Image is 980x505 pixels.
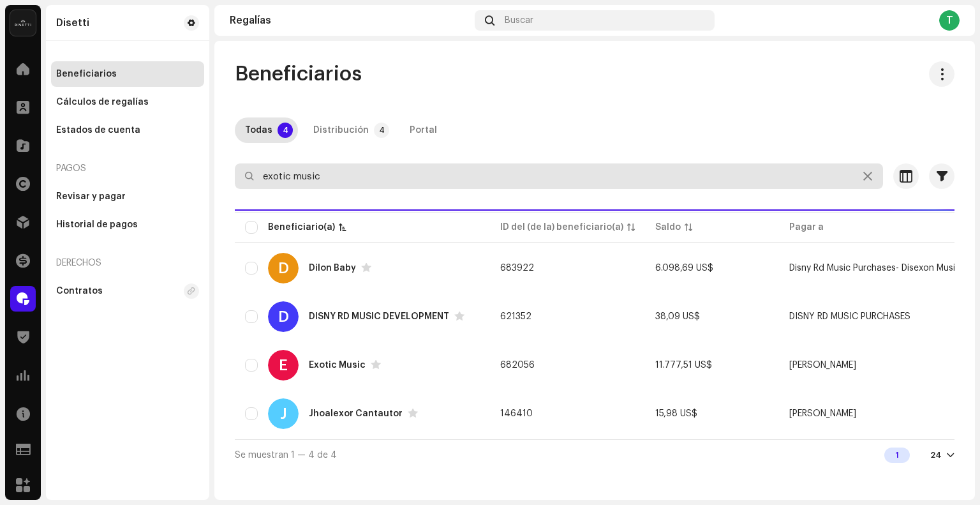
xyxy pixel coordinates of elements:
[56,220,138,230] div: Historial de pagos
[230,15,470,26] div: Regalías
[505,15,533,26] span: Buscar
[500,221,623,234] div: ID del (de la) beneficiario(a)
[278,123,293,138] p-badge: 4
[309,361,366,370] div: Exotic Music
[500,361,535,370] span: 682056
[309,264,356,273] div: Dilon Baby
[10,10,36,36] img: 02a7c2d3-3c89-4098-b12f-2ff2945c95ee
[235,451,337,460] span: Se muestran 1 — 4 de 4
[309,409,403,418] div: Jhoalexor Cantautor
[939,10,960,31] div: T
[51,153,204,184] re-a-nav-header: Pagos
[655,361,712,370] span: 11.777,51 US$
[500,409,533,418] span: 146410
[268,253,299,283] div: D
[51,248,204,278] re-a-nav-header: Derechos
[789,409,856,418] span: Jhonatan Orobio
[268,221,335,234] div: Beneficiario(a)
[245,117,272,143] div: Todas
[51,89,204,115] re-m-nav-item: Cálculos de regalías
[789,264,978,273] span: Disny Rd Music Purchases- Disexon Music SRL
[268,350,299,381] div: E
[500,264,534,273] span: 683922
[500,312,531,321] span: 621352
[410,117,437,143] div: Portal
[655,409,697,418] span: 15,98 US$
[51,117,204,143] re-m-nav-item: Estados de cuenta
[313,117,369,143] div: Distribución
[789,361,856,370] span: Daniel Salinas
[930,450,942,460] div: 24
[51,212,204,237] re-m-nav-item: Historial de pagos
[56,97,149,107] div: Cálculos de regalías
[374,123,389,138] p-badge: 4
[51,61,204,87] re-m-nav-item: Beneficiarios
[268,301,299,332] div: D
[789,312,910,321] span: DISNY RD MUSIC PURCHASES
[884,448,910,463] div: 1
[655,264,713,273] span: 6.098,69 US$
[56,69,117,79] div: Beneficiarios
[56,125,140,135] div: Estados de cuenta
[309,312,449,321] div: DISNY RD MUSIC DEVELOPMENT
[51,278,204,304] re-m-nav-item: Contratos
[56,286,103,296] div: Contratos
[268,398,299,429] div: J
[56,192,126,202] div: Revisar y pagar
[655,312,700,321] span: 38,09 US$
[655,221,681,234] div: Saldo
[235,61,362,87] span: Beneficiarios
[56,18,89,28] div: Disetti
[235,163,883,189] input: Buscar
[51,184,204,209] re-m-nav-item: Revisar y pagar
